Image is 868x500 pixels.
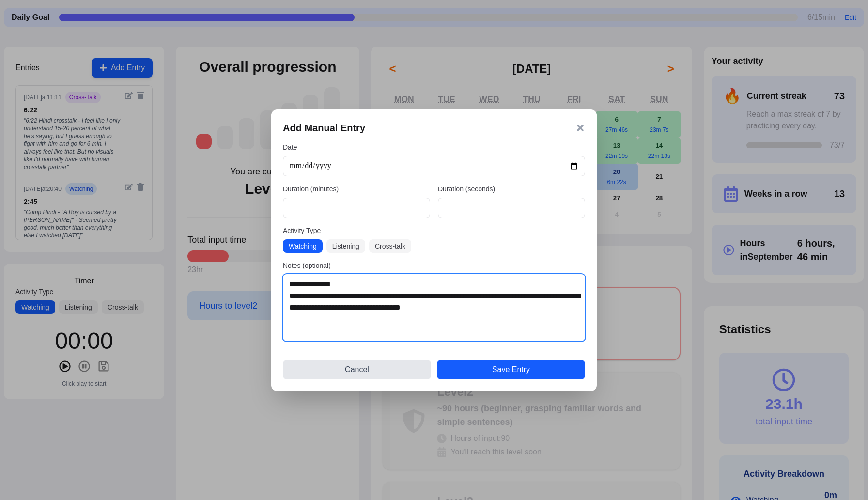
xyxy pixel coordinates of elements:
label: Date [283,142,585,152]
button: Save Entry [437,360,585,379]
label: Duration (minutes) [283,184,430,194]
button: Cross-talk [369,239,411,253]
label: Duration (seconds) [438,184,585,194]
button: Listening [326,239,365,253]
h3: Add Manual Entry [283,121,365,135]
button: Cancel [283,360,431,379]
label: Notes (optional) [283,261,585,270]
button: Watching [283,239,323,253]
label: Activity Type [283,226,585,235]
